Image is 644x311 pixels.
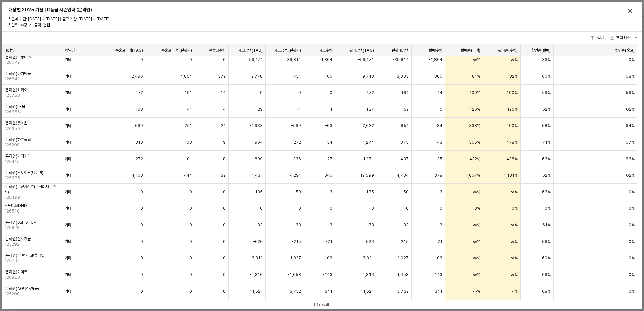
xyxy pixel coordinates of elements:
[293,74,301,79] span: 751
[294,222,301,228] span: -33
[542,255,551,261] span: 69%
[65,255,71,261] span: 기타
[542,90,551,95] span: 59%
[615,48,635,53] span: 할인율(출고)
[626,156,635,162] span: 63%
[4,153,31,159] span: (온라인)키디키디
[626,173,635,178] span: 62%
[223,255,226,261] span: 0
[469,140,480,145] span: 365%
[325,140,332,145] span: -34
[135,90,143,95] span: 472
[588,34,606,42] button: 필터
[65,239,71,244] span: 기타
[292,239,301,244] span: -215
[2,300,642,309] div: Table toolbar
[8,7,161,13] h6: 매장별 2025 가을 | C등급 시즌언더 (온라인)
[470,107,480,112] span: 126%
[629,222,635,228] span: 0%
[363,156,374,162] span: 1,171
[371,206,374,211] span: 0
[542,107,551,112] span: 62%
[65,206,71,211] span: 기타
[180,74,192,79] span: 4,054
[4,269,27,275] span: (온라인)마미톡
[626,123,635,129] span: 64%
[135,140,143,145] span: 310
[400,156,409,162] span: 437
[4,220,36,225] span: (온라인)SSF SHOP
[223,140,226,145] span: 9
[509,57,518,62] span: -∞%
[260,90,263,95] span: 0
[404,107,409,112] span: 52
[298,206,301,211] span: 0
[626,74,635,79] span: 68%
[4,93,20,98] span: 125738
[437,123,442,129] span: 84
[223,57,226,62] span: 0
[440,222,442,228] span: 3
[542,140,551,145] span: 71%
[321,57,332,62] span: 1,864
[328,222,332,228] span: -3
[65,173,71,178] span: 기타
[542,239,551,244] span: 66%
[4,242,19,247] span: 125292
[161,48,192,53] span: 순출고금액 (실판가)
[4,48,14,53] span: 매장명
[65,107,71,112] span: 기타
[471,57,480,62] span: -∞%
[189,272,192,277] span: 0
[209,48,226,53] span: 순출고수량
[4,126,20,131] span: 126350
[363,123,374,129] span: 2,632
[542,57,551,62] span: 33%
[469,123,480,129] span: 338%
[189,189,192,195] span: 0
[187,107,192,112] span: 41
[629,289,635,294] span: 0%
[249,123,263,129] span: -1,933
[249,272,263,277] span: -4,816
[4,225,20,230] span: 126828
[437,90,442,95] span: 14
[429,57,442,62] span: -1,864
[4,253,44,258] span: (온라인)11번가 SK플래닛
[223,222,226,228] span: 0
[469,156,480,162] span: 432%
[498,48,518,53] span: 판매율(수량)
[392,48,409,53] span: 실판매금액
[256,107,263,112] span: -29
[65,123,71,129] span: 기타
[189,57,192,62] span: 0
[248,289,263,294] span: -11,521
[330,206,332,211] span: 0
[629,57,635,62] span: 0%
[542,289,551,294] span: 68%
[185,123,192,129] span: 251
[401,123,409,129] span: 851
[4,104,25,109] span: (온라인)LF몰
[512,206,518,211] span: 0%
[65,48,75,53] span: 채널명
[292,140,301,145] span: -272
[397,289,409,294] span: 3,732
[363,255,374,261] span: 3,311
[4,120,27,126] span: (온라인)롯데온
[249,57,263,62] span: 59,171
[4,137,31,142] span: (온라인)하프클럽
[136,156,143,162] span: 272
[327,74,332,79] span: 66
[253,189,263,195] span: -135
[325,123,332,129] span: -63
[189,206,192,211] span: 0
[507,107,518,112] span: 125%
[437,156,442,162] span: 35
[260,206,263,211] span: 0
[287,57,301,62] span: 39,814
[542,123,551,129] span: 68%
[4,159,20,164] span: 126415
[366,239,374,244] span: 626
[473,189,480,195] span: ∞%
